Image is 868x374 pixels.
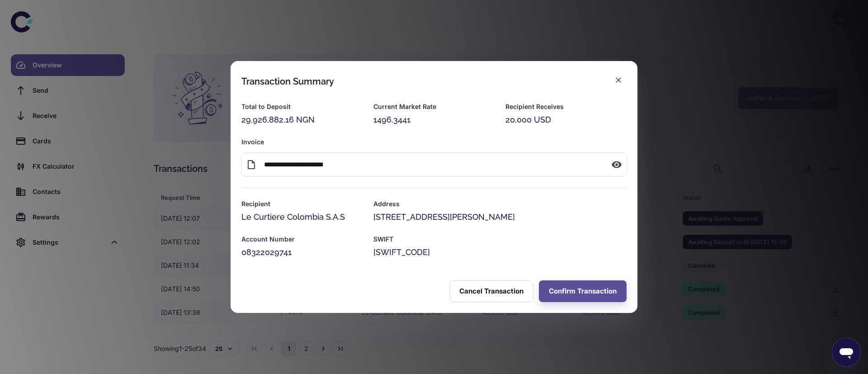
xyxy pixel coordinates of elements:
[373,199,627,209] h6: Address
[241,234,363,244] h6: Account Number
[241,114,363,126] div: 29,926,882.16 NGN
[373,211,627,223] div: [STREET_ADDRESS][PERSON_NAME]
[241,102,363,112] h6: Total to Deposit
[832,338,861,367] iframe: Button to launch messaging window
[241,199,363,209] h6: Recipient
[373,102,495,112] h6: Current Market Rate
[241,76,334,87] div: Transaction Summary
[241,246,363,259] div: 08322029741
[449,280,533,302] button: Cancel Transaction
[373,246,627,259] div: [SWIFT_CODE]
[505,114,627,126] div: 20,000 USD
[373,234,627,244] h6: SWIFT
[241,137,627,147] h6: Invoice
[539,280,627,302] button: Confirm Transaction
[241,211,363,223] div: Le Curtiere Colombia S.A.S
[373,114,495,126] div: 1496.3441
[505,102,627,112] h6: Recipient Receives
